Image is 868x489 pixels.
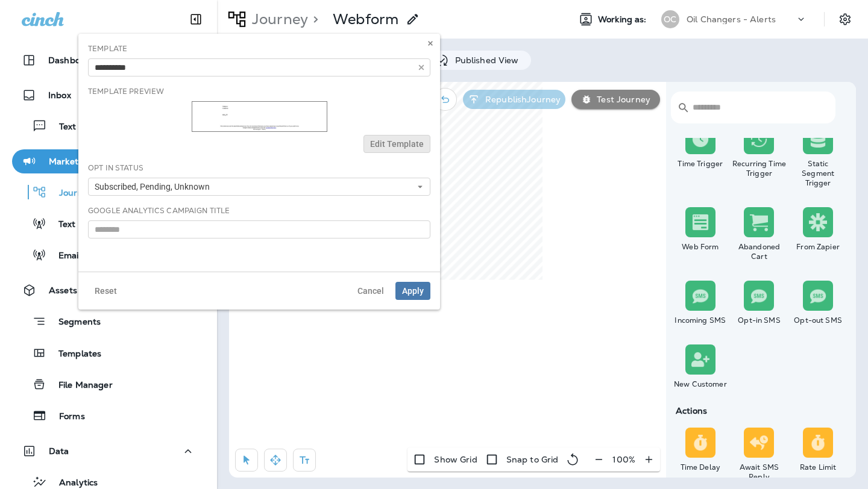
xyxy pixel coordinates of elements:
[247,10,308,28] p: Journey
[47,122,120,133] p: Text Messages
[673,379,728,389] div: New Customer
[592,95,650,104] p: Test Journey
[791,463,845,472] div: Rate Limit
[12,308,205,334] button: Segments
[88,87,164,96] label: Template Preview
[12,403,205,428] button: Forms
[49,285,77,295] p: Assets
[12,278,205,302] button: Assets
[673,316,728,325] div: Incoming SMS
[673,463,728,472] div: Time Delay
[12,113,205,139] button: Text Messages
[449,55,519,65] p: Published View
[671,406,848,416] div: Actions
[46,251,130,262] p: Email Broadcasts
[88,282,124,300] button: Reset
[12,340,205,366] button: Templates
[46,380,113,391] p: File Manager
[661,10,679,28] div: OC
[12,242,205,267] button: Email Broadcasts
[732,463,787,482] div: Await SMS Reply
[673,159,728,169] div: Time Trigger
[732,316,787,325] div: Opt-in SMS
[732,159,787,178] div: Recurring Time Trigger
[95,182,215,192] span: Subscribed, Pending, Unknown
[88,178,430,196] button: Subscribed, Pending, Unknown
[395,282,430,300] button: Apply
[333,10,398,28] p: Webform
[179,7,213,31] button: Collapse Sidebar
[47,188,97,199] p: Journeys
[46,349,101,360] p: Templates
[791,242,845,252] div: From Zapier
[351,282,391,300] button: Cancel
[48,90,71,100] p: Inbox
[12,179,205,205] button: Journeys
[308,10,318,28] p: >
[88,206,230,216] label: Google Analytics Campaign Title
[612,455,635,464] p: 100 %
[49,446,69,456] p: Data
[571,90,660,109] button: Test Journey
[363,135,430,153] button: Edit Template
[791,159,845,188] div: Static Segment Trigger
[192,101,327,132] img: thumbnail for template
[49,157,91,166] p: Marketing
[791,316,845,325] div: Opt-out SMS
[598,14,649,25] span: Working as:
[12,439,205,463] button: Data
[95,287,117,295] span: Reset
[506,455,559,464] p: Snap to Grid
[12,149,205,173] button: Marketing
[12,83,205,107] button: Inbox
[47,411,85,423] p: Forms
[47,478,98,489] p: Analytics
[370,140,424,148] span: Edit Template
[12,372,205,397] button: File Manager
[46,219,125,231] p: Text Broadcasts
[88,44,127,54] label: Template
[88,163,143,173] label: Opt In Status
[12,211,205,236] button: Text Broadcasts
[48,55,94,65] p: Dashboard
[46,317,101,329] p: Segments
[402,287,424,295] span: Apply
[357,287,384,295] span: Cancel
[834,8,856,30] button: Settings
[732,242,787,261] div: Abandoned Cart
[687,14,776,24] p: Oil Changers - Alerts
[12,48,205,72] button: Dashboard
[434,455,477,464] p: Show Grid
[673,242,728,252] div: Web Form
